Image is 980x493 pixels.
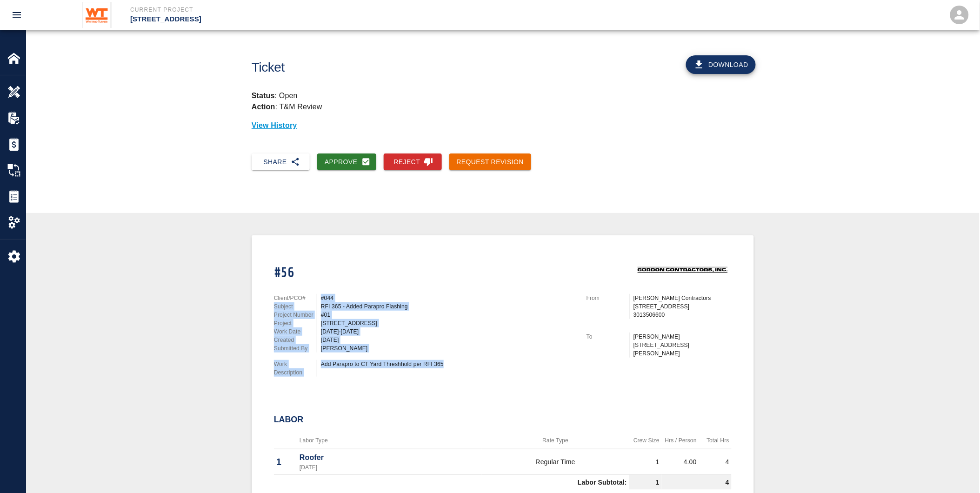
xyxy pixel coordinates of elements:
[274,327,317,336] p: Work Date
[274,311,317,319] p: Project Number
[6,4,28,26] button: open drawer
[321,302,575,311] div: RFI 365 - Added Parapro Flashing
[633,294,732,302] p: [PERSON_NAME] Contractors
[633,302,732,311] p: [STREET_ADDRESS]
[686,55,756,74] button: Download
[633,341,732,358] p: [STREET_ADDRESS][PERSON_NAME]
[252,103,322,111] p: : T&M Review
[252,103,275,111] strong: Action
[587,333,629,341] p: To
[321,360,575,368] div: Add Parapro to CT Yard Threshhold per RFI 365
[933,448,980,493] iframe: Chat Widget
[482,449,629,475] td: Regular Time
[321,327,575,336] div: [DATE]-[DATE]
[276,455,295,469] p: 1
[274,319,317,327] p: Project
[274,415,732,425] h2: Labor
[300,463,480,472] p: [DATE]
[321,344,575,353] div: [PERSON_NAME]
[252,153,310,171] button: Share
[274,294,317,302] p: Client/PCO#
[633,311,732,319] p: 3013506600
[274,265,575,280] h1: #56
[252,92,275,100] strong: Status
[633,258,732,283] img: Gordon Contractors
[321,294,575,302] div: #044
[633,333,732,341] p: [PERSON_NAME]
[321,336,575,344] div: [DATE]
[384,153,442,171] button: Reject
[130,14,540,25] p: [STREET_ADDRESS]
[82,2,112,28] img: Whiting-Turner
[699,432,732,449] th: Total Hrs
[662,449,699,475] td: 4.00
[662,475,732,490] td: 4
[274,302,317,311] p: Subject
[662,432,699,449] th: Hrs / Person
[629,432,662,449] th: Crew Size
[252,60,541,75] h1: Ticket
[297,432,482,449] th: Labor Type
[629,475,662,490] td: 1
[321,319,575,327] div: [STREET_ADDRESS]
[317,153,376,171] button: Approve
[274,475,629,490] td: Labor Subtotal:
[587,294,629,302] p: From
[130,6,540,14] p: Current Project
[699,449,732,475] td: 4
[300,452,480,463] p: Roofer
[274,336,317,344] p: Created
[629,449,662,475] td: 1
[274,344,317,353] p: Submitted By
[252,90,754,101] p: : Open
[321,311,575,319] div: #01
[252,120,754,131] p: View History
[482,432,629,449] th: Rate Type
[274,360,317,377] p: Work Description
[449,153,532,171] button: Request Revision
